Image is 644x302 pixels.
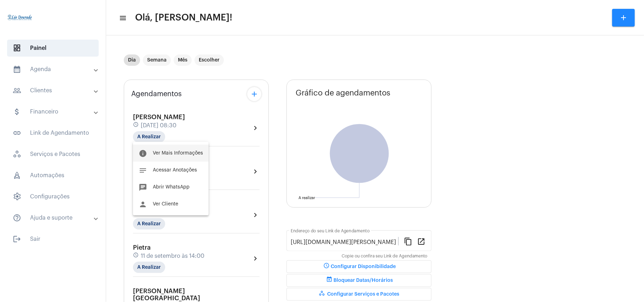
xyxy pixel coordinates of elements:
span: Acessar Anotações [153,168,197,173]
mat-icon: info [139,149,147,158]
mat-icon: chat [139,183,147,192]
mat-icon: person [139,200,147,209]
span: Abrir WhatsApp [153,185,190,190]
mat-icon: notes [139,166,147,175]
span: Ver Cliente [153,202,178,207]
span: Ver Mais Informações [153,151,203,156]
